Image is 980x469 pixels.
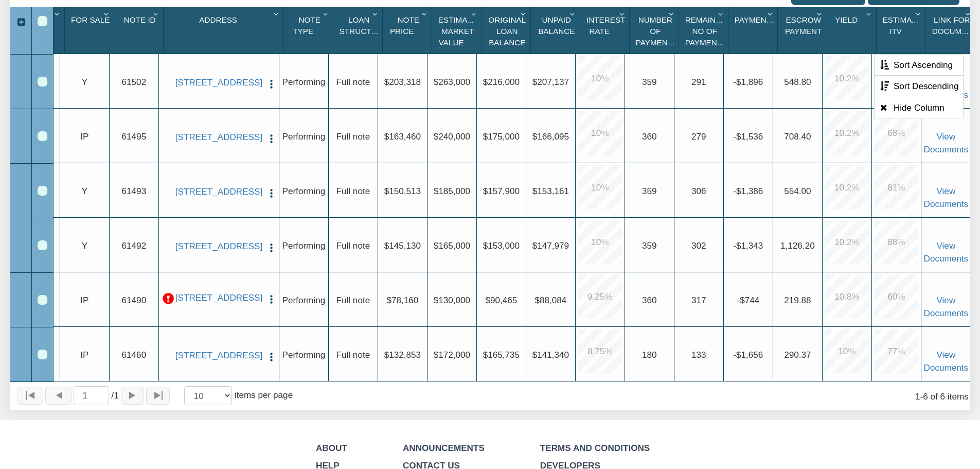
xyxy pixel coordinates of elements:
span: $166,095 [532,131,569,142]
div: Sort None [583,11,629,50]
div: Sort None [780,11,827,50]
div: For Sale Sort None [67,11,114,50]
span: -$1,896 [733,77,763,87]
div: Column Menu [320,7,332,20]
div: Row 3, Row Selection Checkbox [38,186,47,196]
span: Address [199,15,237,24]
div: Sort None [632,11,679,50]
div: Sort None [67,11,114,50]
div: 88.0 [874,220,918,264]
div: Sort None [682,11,728,50]
a: 2409 Morningside, Pasadena, TX, 77506 [175,241,262,252]
span: 1 6 of 6 items [915,391,969,402]
div: 77.0 [874,329,918,373]
div: 9.25 [578,274,622,319]
span: $78,160 [386,295,418,305]
span: Payment(P&I) [735,15,789,24]
span: Y [82,240,87,251]
div: 10.0 [578,220,622,264]
div: 10.2 [825,165,869,210]
span: 133 [691,350,706,360]
div: Sort None [287,11,333,50]
button: Press to open the note menu [266,77,277,90]
span: Performing [282,240,325,251]
button: Sort Ascending [875,55,963,76]
span: $163,460 [384,131,421,142]
div: Row 1, Row Selection Checkbox [38,77,47,86]
div: 60.0 [874,274,918,319]
span: 548.80 [784,77,811,87]
span: $145,130 [384,240,421,251]
button: Press to open the note menu [266,186,277,199]
span: Original Loan Balance [488,15,526,47]
span: $175,000 [483,131,520,142]
button: Press to open the note menu [266,132,277,144]
button: Page to first [17,387,43,405]
span: 359 [642,186,657,196]
span: Full note [336,77,370,87]
button: Press to open the note menu [266,292,277,305]
span: $240,000 [434,131,470,142]
div: Estimated Market Value Sort None [435,11,481,50]
span: 1,126.20 [780,240,815,251]
div: Link For Documents Sort None [929,11,975,50]
span: $157,900 [483,186,520,196]
span: $165,000 [434,240,470,251]
div: Column Menu [913,7,924,20]
span: 61502 [122,77,147,87]
div: Interest Rate Sort None [583,11,629,50]
a: View Documents [924,131,969,154]
a: Terms and Conditions [540,443,650,453]
div: Column Menu [567,7,579,20]
img: cell-menu.png [266,79,277,90]
span: IP [80,350,88,360]
a: 2943 South Walcott Drive, Indianapolis, IN, 46203 [175,350,262,361]
div: Column Menu [101,7,113,20]
div: Sort None [879,11,925,50]
span: 302 [691,240,706,251]
div: Column Menu [271,7,282,20]
div: 10.8 [825,274,869,319]
span: Loan Structure [340,15,388,36]
span: Number Of Payments [636,15,678,47]
div: Sort None [830,11,876,50]
div: Remaining No Of Payments Sort None [682,11,728,50]
span: Yield [835,15,858,24]
div: Sort None [166,11,283,50]
button: Press to open the note menu [266,241,277,253]
span: Unpaid Balance [538,15,575,36]
span: Note Id [124,15,156,24]
span: -$744 [737,295,759,305]
span: Y [82,77,87,87]
span: -$1,343 [733,240,763,251]
span: Note Price [390,15,419,36]
span: $153,161 [532,186,569,196]
div: Yield Sort None [830,11,876,50]
span: $88,084 [534,295,566,305]
abbr: through [920,391,923,402]
div: 10.0 [578,165,622,210]
div: Address Sort None [166,11,283,50]
button: Hide Column [875,97,963,118]
span: $141,340 [532,350,569,360]
a: View Documents [924,350,969,372]
span: $130,000 [434,295,470,305]
span: 291 [691,77,706,87]
span: Announcements [403,443,485,453]
div: Sort None [385,11,432,50]
div: Column Menu [666,7,678,20]
abbr: of [111,390,114,401]
span: -$1,536 [733,131,763,142]
div: 81.0 [874,165,918,210]
div: Sort None [117,11,163,50]
a: 2701 Huckleberry, Pasadena, TX, 77502 [175,77,262,88]
span: 708.40 [784,131,811,142]
div: Column Menu [715,7,727,20]
span: $216,000 [483,77,520,87]
div: Row 5, Row Selection Checkbox [38,295,47,305]
img: cell-menu.png [266,294,277,305]
span: $185,000 [434,186,470,196]
div: Column Menu [468,7,480,20]
span: Full note [336,295,370,305]
div: Column Menu [863,7,875,20]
